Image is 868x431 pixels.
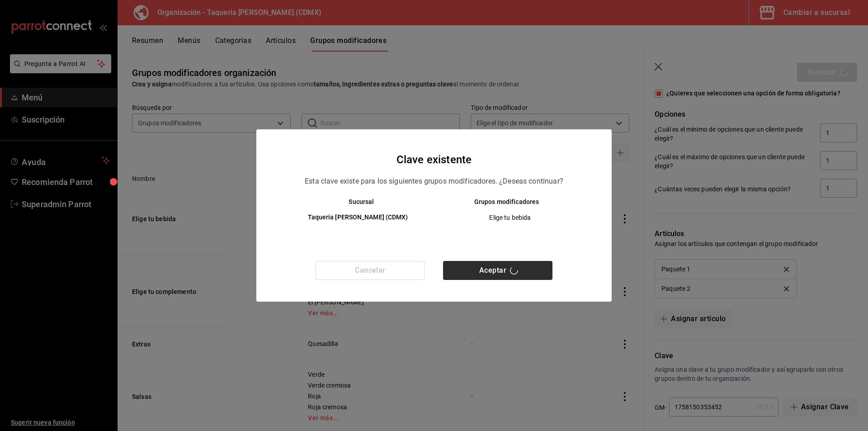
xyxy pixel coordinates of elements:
p: Esta clave existe para los siguientes grupos modificadores. ¿Deseas continuar? [305,175,563,187]
th: Sucursal [274,198,434,205]
h6: Taqueria [PERSON_NAME] (CDMX) [289,213,427,223]
h4: Clave existente [396,151,472,168]
span: Elige tu bebida [442,213,579,222]
th: Grupos modificadores [434,198,594,205]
